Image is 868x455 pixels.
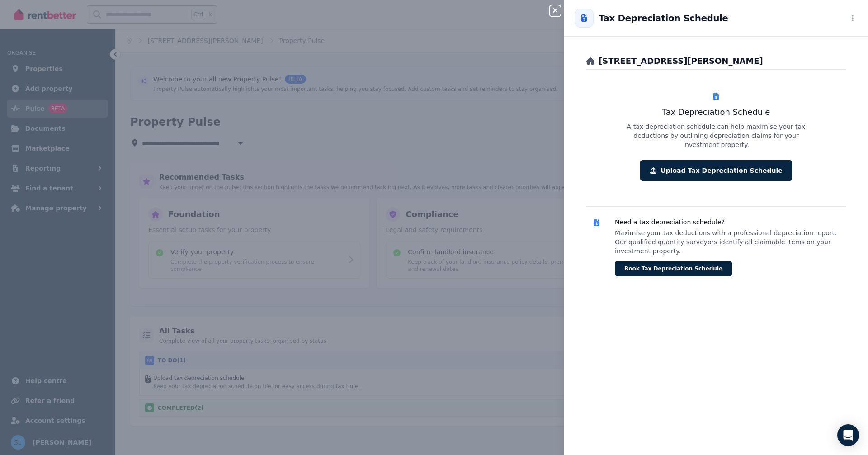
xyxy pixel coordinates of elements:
button: Upload Tax Depreciation Schedule [640,160,792,181]
button: More options [848,13,857,24]
button: Book Tax Depreciation Schedule [615,261,732,276]
a: Book Tax Depreciation Schedule [615,264,732,272]
p: A tax depreciation schedule can help maximise your tax deductions by outlining depreciation claim... [615,122,817,149]
h3: Need a tax depreciation schedule? [615,218,846,227]
div: Open Intercom Messenger [837,424,859,446]
p: Maximise your tax deductions with a professional depreciation report. Our qualified quantity surv... [615,228,846,256]
h3: Tax Depreciation Schedule [586,106,846,118]
h2: Tax Depreciation Schedule [599,12,728,24]
h2: [STREET_ADDRESS][PERSON_NAME] [599,55,763,67]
